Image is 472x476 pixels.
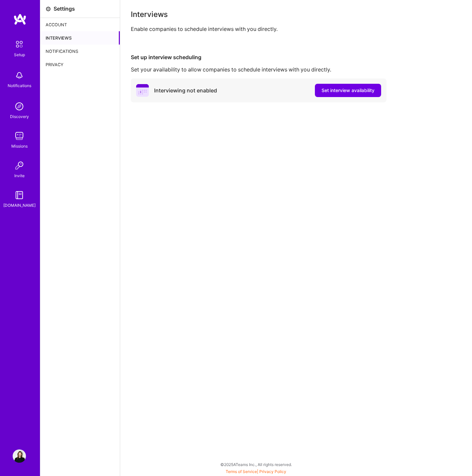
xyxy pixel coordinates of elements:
[3,202,36,209] div: [DOMAIN_NAME]
[131,11,461,18] div: Interviews
[46,6,51,12] i: icon Settings
[131,66,461,73] div: Set your availability to allow companies to schedule interviews with you directly.
[13,13,27,25] img: logo
[11,449,28,463] a: User Avatar
[40,31,120,45] div: Interviews
[259,469,286,474] a: Privacy Policy
[11,143,28,150] div: Missions
[315,84,381,97] button: Set interview availability
[14,172,25,179] div: Invite
[40,456,472,473] div: © 2025 ATeams Inc., All rights reserved.
[226,469,286,474] span: |
[54,5,75,12] div: Settings
[40,45,120,58] div: Notifications
[40,18,120,31] div: Account
[13,69,26,82] img: bell
[13,100,26,113] img: discovery
[131,54,461,61] div: Set up interview scheduling
[14,51,25,58] div: Setup
[136,84,149,97] i: icon PurpleCalendar
[10,113,29,120] div: Discovery
[13,188,26,202] img: guide book
[8,82,31,89] div: Notifications
[131,26,461,33] div: Enable companies to schedule interviews with you directly.
[322,87,374,94] span: Set interview availability
[13,449,26,463] img: User Avatar
[13,129,26,143] img: teamwork
[154,87,217,94] div: Interviewing not enabled
[12,37,26,51] img: setup
[40,58,120,71] div: Privacy
[13,159,26,172] img: Invite
[226,469,257,474] a: Terms of Service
